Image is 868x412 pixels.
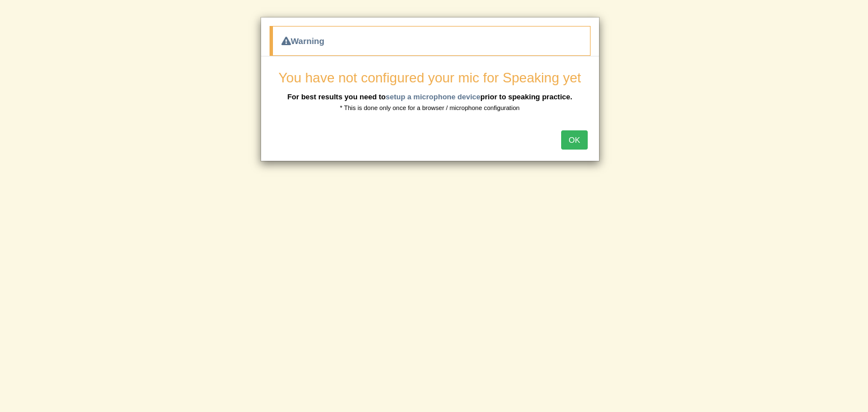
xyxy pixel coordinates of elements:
[270,26,591,56] div: Warning
[340,104,520,111] small: * This is done only once for a browser / microphone configuration
[385,93,480,101] a: setup a microphone device
[561,130,587,150] button: OK
[287,93,572,101] b: For best results you need to prior to speaking practice.
[279,70,581,85] span: You have not configured your mic for Speaking yet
